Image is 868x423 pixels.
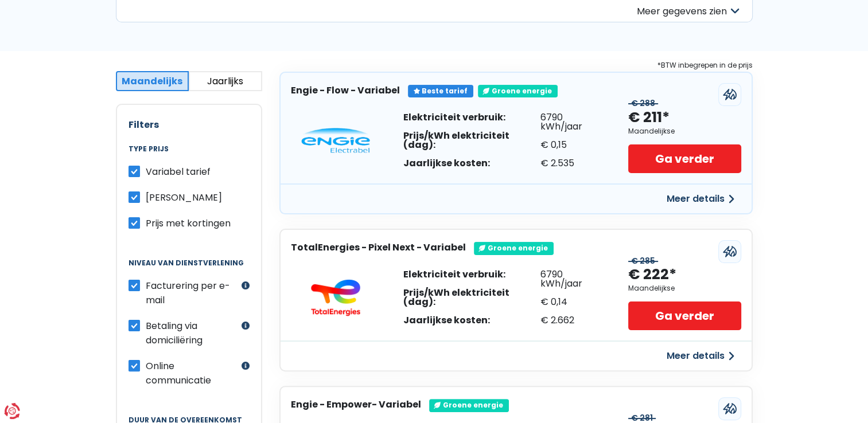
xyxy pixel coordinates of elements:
[628,301,741,330] a: Ga verder
[146,319,239,347] label: Betaling via domiciliëring
[628,256,658,266] div: € 285
[540,297,606,307] div: € 0,14
[540,140,606,150] div: € 0,15
[146,165,211,178] span: Variabel tarief
[279,59,753,72] div: *BTW inbegrepen in de prijs
[403,270,540,279] div: Elektriciteit verbruik:
[129,259,250,279] legend: Niveau van dienstverlening
[628,265,676,284] div: € 222*
[301,279,370,316] img: TotalEnergies
[628,99,658,108] div: € 288
[478,85,558,97] div: Groene energie
[116,71,189,91] button: Maandelijks
[540,316,606,325] div: € 2.662
[540,113,606,131] div: 6790 kWh/jaar
[540,159,606,168] div: € 2.535
[291,399,421,410] h3: Engie - Empower- Variabel
[628,413,656,423] div: € 281
[660,346,741,366] button: Meer details
[403,113,540,122] div: Elektriciteit verbruik:
[129,119,250,130] h2: Filters
[146,191,222,204] span: [PERSON_NAME]
[129,145,250,164] legend: Type prijs
[146,359,239,387] label: Online communicatie
[189,71,262,91] button: Jaarlijks
[403,288,540,307] div: Prijs/kWh elektriciteit (dag):
[628,127,675,135] div: Maandelijkse
[408,85,473,97] div: Beste tarief
[540,270,606,288] div: 6790 kWh/jaar
[474,242,554,254] div: Groene energie
[628,144,741,173] a: Ga verder
[628,284,675,292] div: Maandelijkse
[628,108,670,127] div: € 211*
[660,189,741,209] button: Meer details
[301,128,370,153] img: Engie
[291,242,466,253] h3: TotalEnergies - Pixel Next - Variabel
[146,279,239,307] label: Facturering per e-mail
[429,399,509,412] div: Groene energie
[291,85,400,96] h3: Engie - Flow - Variabel
[403,131,540,150] div: Prijs/kWh elektriciteit (dag):
[403,316,540,325] div: Jaarlijkse kosten:
[403,159,540,168] div: Jaarlijkse kosten:
[146,217,231,230] span: Prijs met kortingen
